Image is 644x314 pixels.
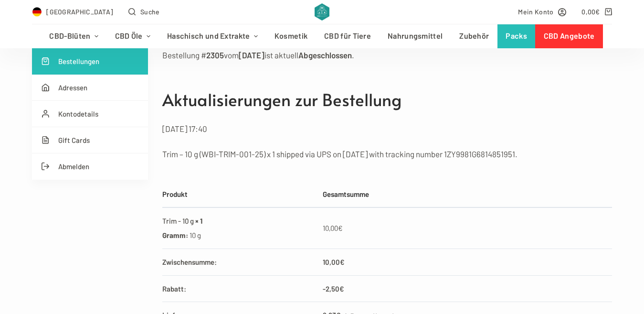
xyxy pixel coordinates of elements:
p: Trim – 10 g (WBI-TRIM-001-25) x 1 shipped via UPS on [DATE] with tracking number 1ZY9981G6814851951. [162,147,612,161]
p: 10 g [190,229,201,241]
a: CBD Öle [106,24,158,48]
span: Mein Konto [518,6,553,17]
span: € [339,284,344,293]
img: DE Flag [32,7,42,17]
p: Bestellung # vom ist aktuell . [162,48,612,62]
img: CBD Alchemy [315,3,329,21]
span: Suche [140,6,160,17]
span: [GEOGRAPHIC_DATA] [46,6,113,17]
h2: Aktualisierungen zur Bestellung [162,87,612,112]
mark: [DATE] [239,50,264,60]
span: € [338,224,343,232]
bdi: 10,00 [323,224,343,232]
a: Haschisch und Extrakte [158,24,266,48]
a: Zubehör [451,24,497,48]
mark: Abgeschlossen [298,50,352,60]
a: Kosmetik [266,24,316,48]
strong: Gramm: [162,231,188,239]
nav: Header-Menü [41,24,603,48]
button: Open search form [128,6,159,17]
th: Rabatt: [162,275,318,302]
bdi: 0,00 [581,8,600,16]
span: 10,00 [323,258,345,266]
th: Gesamtsumme [318,181,612,208]
a: Select Country [32,6,113,17]
a: Mein Konto [518,6,566,17]
th: Zwischensumme: [162,249,318,275]
a: CBD für Tiere [316,24,380,48]
a: CBD-Blüten [41,24,106,48]
a: Nahrungsmittel [380,24,451,48]
a: Adressen [32,75,148,101]
a: Gift Cards [32,127,148,153]
a: CBD Angebote [535,24,603,48]
a: Packs [497,24,536,48]
a: Bestellungen [32,48,148,75]
strong: × 1 [195,217,202,225]
a: Trim - 10 g [162,217,194,225]
span: € [595,8,600,16]
mark: 2305 [206,50,224,60]
span: 2,50 [326,284,344,293]
span: € [340,258,345,266]
td: - [318,275,612,302]
a: Abmelden [32,153,148,180]
a: Shopping cart [581,6,612,17]
th: Produkt [162,181,318,208]
p: [DATE] 17:40 [162,122,612,135]
a: Kontodetails [32,101,148,127]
